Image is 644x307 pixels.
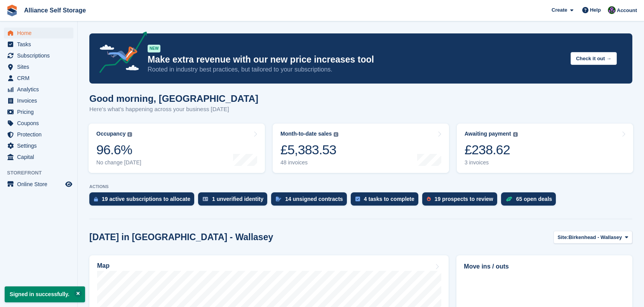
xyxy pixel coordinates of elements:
[148,45,160,52] div: NEW
[203,197,208,201] img: verify_identity-adf6edd0f0f0b5bbfe63781bf79b02c33cf7c696d77639b501bdc392416b5a36.svg
[516,196,552,202] div: 65 open deals
[513,132,518,137] img: icon-info-grey-7440780725fd019a000dd9b08b2336e03edf1995a4989e88bcd33f0948082b44.svg
[364,196,414,202] div: 4 tasks to complete
[4,95,73,106] a: menu
[4,140,73,151] a: menu
[506,196,512,202] img: deal-1b604bf984904fb50ccaf53a9ad4b4a5d6e5aea283cecdc64d6e3604feb123c2.svg
[17,61,64,72] span: Sites
[96,159,141,166] div: No change [DATE]
[5,286,85,302] p: Signed in successfully.
[17,28,64,38] span: Home
[464,262,625,271] h2: Move ins / outs
[569,234,622,241] span: Birkenhead - Wallasey
[427,197,431,201] img: prospect-51fa495bee0391a8d652442698ab0144808aea92771e9ea1ae160a38d050c398.svg
[558,234,569,241] span: Site:
[102,196,190,202] div: 19 active subscriptions to allocate
[334,132,338,137] img: icon-info-grey-7440780725fd019a000dd9b08b2336e03edf1995a4989e88bcd33f0948082b44.svg
[89,124,265,173] a: Occupancy 96.6% No change [DATE]
[355,197,360,201] img: task-75834270c22a3079a89374b754ae025e5fb1db73e45f91037f5363f120a921f8.svg
[17,152,64,162] span: Capital
[94,197,98,202] img: active_subscription_to_allocate_icon-d502201f5373d7db506a760aba3b589e785aa758c864c3986d89f69b8ff3...
[617,7,637,14] span: Account
[553,231,632,244] button: Site: Birkenhead - Wallasey
[465,142,518,158] div: £238.62
[96,131,125,137] div: Occupancy
[4,50,73,61] a: menu
[17,73,64,84] span: CRM
[4,152,73,162] a: menu
[552,6,567,14] span: Create
[17,129,64,140] span: Protection
[457,124,633,173] a: Awaiting payment £238.62 3 invoices
[148,65,564,74] p: Rooted in industry best practices, but tailored to your subscriptions.
[17,39,64,50] span: Tasks
[89,232,273,242] h2: [DATE] in [GEOGRAPHIC_DATA] - Wallasey
[590,6,601,14] span: Help
[465,131,511,137] div: Awaiting payment
[4,118,73,129] a: menu
[4,28,73,38] a: menu
[96,142,141,158] div: 96.6%
[89,192,198,209] a: 19 active subscriptions to allocate
[280,131,332,137] div: Month-to-date sales
[6,5,18,16] img: stora-icon-8386f47178a22dfd0bd8f6a31ec36ba5ce8667c1dd55bd0f319d3a0aa187defe.svg
[17,179,64,190] span: Online Store
[271,192,351,209] a: 14 unsigned contracts
[93,31,147,76] img: price-adjustments-announcement-icon-8257ccfd72463d97f412b2fc003d46551f7dbcb40ab6d574587a9cd5c0d94...
[17,106,64,117] span: Pricing
[17,140,64,151] span: Settings
[501,192,560,209] a: 65 open deals
[127,132,132,137] img: icon-info-grey-7440780725fd019a000dd9b08b2336e03edf1995a4989e88bcd33f0948082b44.svg
[4,179,73,190] a: menu
[608,6,616,14] img: Romilly Norton
[435,196,493,202] div: 19 prospects to review
[571,52,617,65] button: Check it out →
[17,84,64,95] span: Analytics
[21,4,89,17] a: Alliance Self Storage
[64,180,73,189] a: Preview store
[4,106,73,117] a: menu
[4,39,73,50] a: menu
[148,54,564,65] p: Make extra revenue with our new price increases tool
[17,118,64,129] span: Coupons
[7,169,77,177] span: Storefront
[280,159,338,166] div: 48 invoices
[465,159,518,166] div: 3 invoices
[4,84,73,95] a: menu
[273,124,449,173] a: Month-to-date sales £5,383.53 48 invoices
[422,192,501,209] a: 19 prospects to review
[280,142,338,158] div: £5,383.53
[212,196,263,202] div: 1 unverified identity
[4,73,73,84] a: menu
[89,93,258,104] h1: Good morning, [GEOGRAPHIC_DATA]
[17,50,64,61] span: Subscriptions
[4,129,73,140] a: menu
[89,184,632,189] p: ACTIONS
[17,95,64,106] span: Invoices
[276,197,281,201] img: contract_signature_icon-13c848040528278c33f63329250d36e43548de30e8caae1d1a13099fd9432cc5.svg
[97,262,110,269] h2: Map
[351,192,422,209] a: 4 tasks to complete
[285,196,343,202] div: 14 unsigned contracts
[198,192,271,209] a: 1 unverified identity
[4,61,73,72] a: menu
[89,105,258,114] p: Here's what's happening across your business [DATE]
